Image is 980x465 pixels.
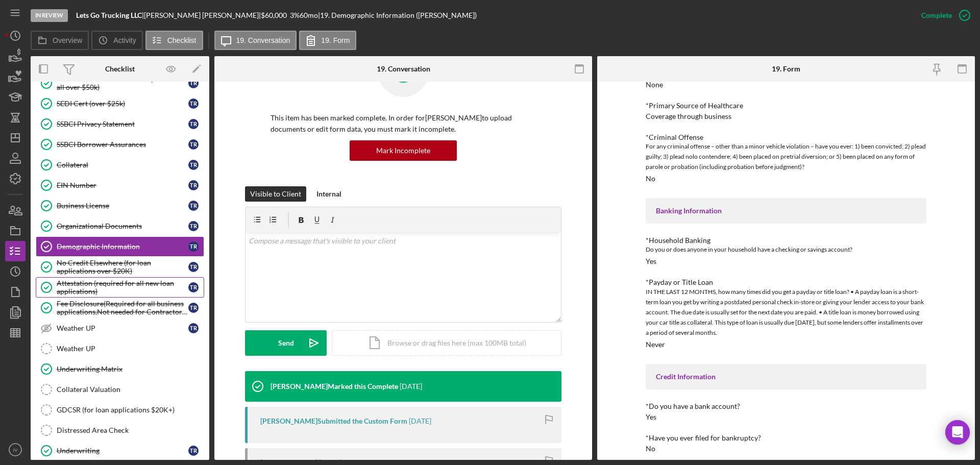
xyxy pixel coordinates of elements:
[36,359,204,379] a: Underwriting Matrix
[145,31,203,50] button: Checklist
[113,36,136,44] label: Activity
[260,417,407,425] div: [PERSON_NAME] Submitted the Custom Form
[321,36,350,44] label: 19. Form
[36,440,204,461] a: UnderwritingTR
[646,81,663,89] div: None
[57,75,188,91] div: Personal Financial Statement (SSBCI and all over $50k)
[31,9,68,22] div: In Review
[656,373,916,381] div: Credit Information
[377,65,430,73] div: 19. Conversation
[290,11,300,19] div: 3 %
[57,259,188,275] div: No Credit Elsewhere (for loan applications over $20K)
[57,345,204,353] div: Weather UP
[57,447,188,455] div: Underwriting
[57,406,204,414] div: GDCSR (for loan applications $20K+)
[76,11,142,19] b: Lets Go Trucking LLC
[53,36,82,44] label: Overview
[911,5,975,26] button: Complete
[57,202,188,210] div: Business License
[57,100,188,108] div: SEDI Cert (over $25k)
[646,402,926,410] div: *Do you have a bank account?
[245,186,306,202] button: Visible to Client
[36,236,204,257] a: Demographic InformationTR
[36,114,204,134] a: SSBCI Privacy StatementTR
[250,186,301,202] div: Visible to Client
[409,417,431,425] time: 2025-08-24 13:47
[646,244,926,255] div: Do you or does anyone in your household have a checking or savings account?
[772,65,800,73] div: 19. Form
[271,112,536,135] p: This item has been marked complete. In order for [PERSON_NAME] to upload documents or edit form d...
[646,278,926,286] div: *Payday or Title Loan
[36,93,204,114] a: SEDI Cert (over $25k)TR
[36,175,204,195] a: EIN NumberTR
[921,5,952,26] div: Complete
[36,257,204,277] a: No Credit Elsewhere (for loan applications over $20K)TR
[36,216,204,236] a: Organizational DocumentsTR
[36,277,204,298] a: Attestation (required for all new loan applications)TR
[57,120,188,128] div: SSBCI Privacy Statement
[316,186,341,202] div: Internal
[188,262,199,272] div: T R
[36,338,204,359] a: Weather UP
[188,282,199,292] div: T R
[36,420,204,440] a: Distressed Area Check
[261,11,287,19] span: $60,000
[299,31,356,50] button: 19. Form
[214,31,297,50] button: 19. Conversation
[646,257,656,265] div: Yes
[646,141,926,172] div: For any criminal offense – other than a minor vehicle violation – have you ever: 1) been convicte...
[36,134,204,155] a: SSBCI Borrower AssurancesTR
[31,31,89,50] button: Overview
[376,140,430,161] div: Mark Incomplete
[188,303,199,313] div: T R
[188,99,199,109] div: T R
[76,11,144,19] div: |
[350,140,457,161] button: Mark Incomplete
[646,133,926,141] div: *Criminal Offense
[188,78,199,88] div: T R
[300,11,318,19] div: 60 mo
[188,180,199,190] div: T R
[646,236,926,244] div: *Household Banking
[188,446,199,456] div: T R
[245,330,327,356] button: Send
[36,318,204,338] a: Weather UPTR
[646,175,655,183] div: No
[646,445,655,453] div: No
[400,382,422,390] time: 2025-08-25 13:50
[646,434,926,442] div: *Have you ever filed for bankruptcy?
[167,36,197,44] label: Checklist
[278,330,294,356] div: Send
[57,324,188,332] div: Weather UP
[188,160,199,170] div: T R
[57,279,188,296] div: Attestation (required for all new loan applications)
[57,242,188,251] div: Demographic Information
[57,181,188,189] div: EIN Number
[57,140,188,149] div: SSBCI Borrower Assurances
[188,323,199,333] div: T R
[5,439,26,460] button: IV
[318,11,477,19] div: | 19. Demographic Information ([PERSON_NAME])
[646,413,656,421] div: Yes
[945,420,970,445] div: Open Intercom Messenger
[57,161,188,169] div: Collateral
[188,201,199,211] div: T R
[236,36,290,44] label: 19. Conversation
[188,241,199,252] div: T R
[188,221,199,231] div: T R
[57,300,188,316] div: Fee Disclosure(Required for all business applications,Not needed for Contractor loans)
[36,298,204,318] a: Fee Disclosure(Required for all business applications,Not needed for Contractor loans)TR
[656,207,916,215] div: Banking Information
[57,385,204,394] div: Collateral Valuation
[646,112,731,120] div: Coverage through business
[188,139,199,150] div: T R
[646,340,665,349] div: Never
[144,11,261,19] div: [PERSON_NAME] [PERSON_NAME] |
[57,426,204,434] div: Distressed Area Check
[36,400,204,420] a: GDCSR (for loan applications $20K+)
[646,287,926,338] div: IN THE LAST 12 MONTHS, how many times did you get a payday or title loan? • A payday loan is a sh...
[36,155,204,175] a: CollateralTR
[271,382,398,390] div: [PERSON_NAME] Marked this Complete
[57,365,204,373] div: Underwriting Matrix
[36,379,204,400] a: Collateral Valuation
